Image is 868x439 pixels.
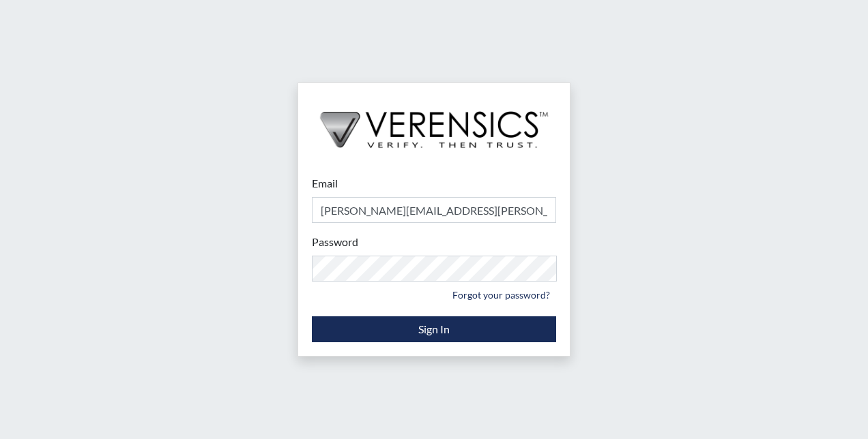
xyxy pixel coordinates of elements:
[298,83,570,162] img: logo-wide-black.2aad4157.png
[446,284,556,305] a: Forgot your password?
[312,175,338,192] label: Email
[312,234,358,250] label: Password
[312,197,556,223] input: Email
[312,316,556,342] button: Sign In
